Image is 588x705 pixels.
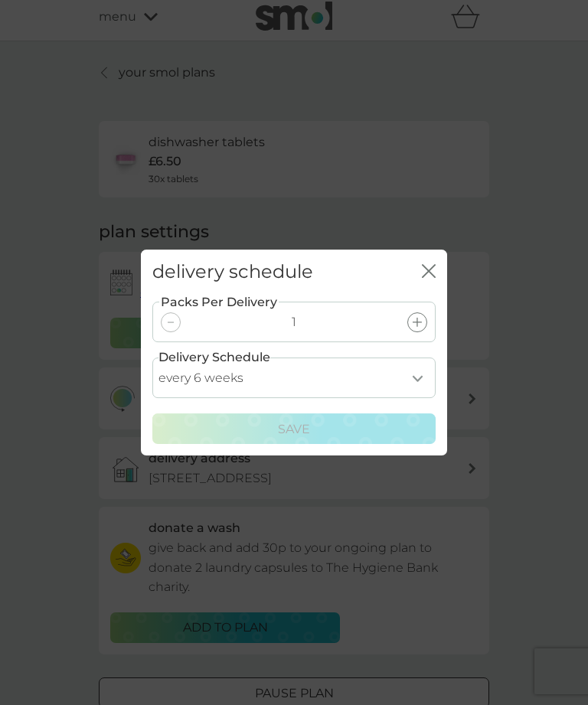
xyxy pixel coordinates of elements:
[278,419,310,439] p: Save
[422,264,436,280] button: close
[158,348,270,367] label: Delivery Schedule
[152,413,436,444] button: Save
[159,292,279,312] label: Packs Per Delivery
[292,312,296,332] p: 1
[152,261,313,283] h2: delivery schedule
